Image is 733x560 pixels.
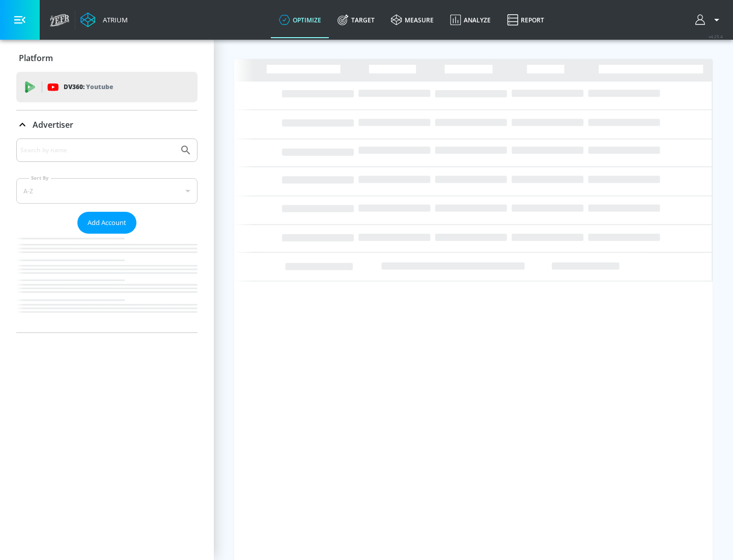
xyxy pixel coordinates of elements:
a: measure [383,2,442,38]
p: Advertiser [33,119,73,130]
p: Youtube [86,81,113,92]
a: Analyze [442,2,499,38]
input: Search by name [20,144,175,157]
p: DV360: [64,81,113,93]
label: Sort By [29,175,51,181]
div: Advertiser [16,110,198,139]
p: Platform [19,52,53,64]
div: A-Z [16,178,198,204]
div: Platform [16,44,198,72]
div: Advertiser [16,138,198,332]
a: Target [329,2,383,38]
a: Atrium [80,12,128,27]
button: Add Account [77,212,136,234]
div: Atrium [99,15,128,24]
a: Report [499,2,552,38]
nav: list of Advertiser [16,234,198,332]
span: v 4.25.4 [709,34,723,39]
div: DV360: Youtube [16,72,198,102]
a: optimize [271,2,329,38]
span: Add Account [88,217,126,229]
